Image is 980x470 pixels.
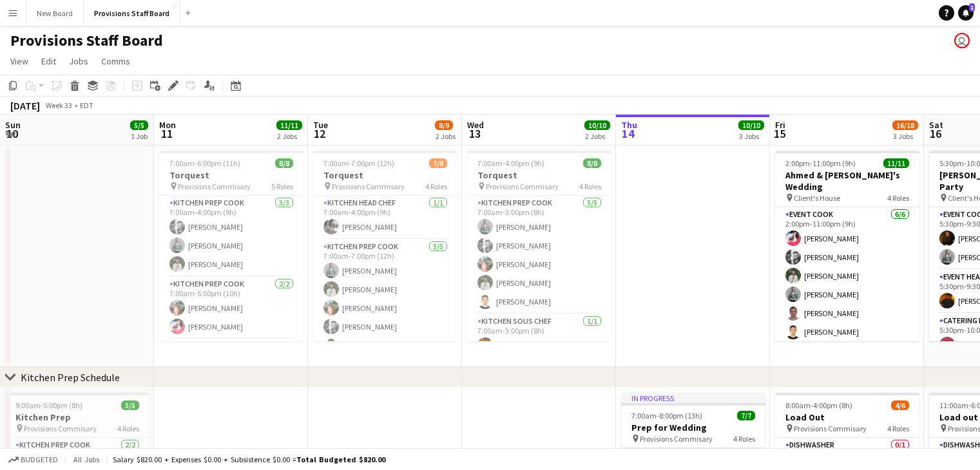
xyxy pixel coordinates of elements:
span: Tue [313,119,328,131]
span: Sun [5,119,21,131]
h3: Load Out [775,411,919,423]
span: 12 [311,126,328,141]
span: Edit [41,55,56,67]
span: 4 Roles [887,193,909,203]
a: Jobs [64,53,93,70]
div: Salary $820.00 + Expenses $0.00 + Subsistence $0.00 = [113,455,385,464]
span: 4 Roles [579,182,601,191]
app-job-card: 7:00am-7:00pm (12h)7/8Torquest Provisions Commisary4 RolesKitchen Head Chef1/17:00am-4:00pm (9h)[... [313,151,457,341]
span: 9:00am-5:00pm (8h) [15,400,82,410]
div: 2 Jobs [585,131,610,141]
span: 10/10 [584,120,610,130]
span: 4/6 [891,400,909,410]
div: 3 Jobs [739,131,764,141]
div: 3 Jobs [893,131,918,141]
span: 7/8 [429,158,447,168]
h3: Kitchen Prep [5,411,149,423]
button: New Board [26,1,84,26]
span: 13 [465,126,484,141]
app-job-card: 7:00am-6:00pm (11h)8/8Torquest Provisions Commisary5 RolesKitchen Prep Cook3/37:00am-4:00pm (9h)[... [159,151,303,341]
h3: Ahmed & [PERSON_NAME]'s Wedding [775,169,919,193]
span: 16/18 [892,120,918,130]
div: In progress [621,393,765,403]
app-card-role: Event Cook6/62:00pm-11:00pm (9h)[PERSON_NAME][PERSON_NAME][PERSON_NAME][PERSON_NAME][PERSON_NAME]... [775,207,919,344]
span: View [10,55,28,67]
span: Provisions Commisary [332,182,405,191]
div: Kitchen Prep Schedule [21,371,120,384]
span: Provisions Commisary [794,424,867,433]
h3: Prep for Wedding [621,422,765,433]
span: Provisions Commisary [178,182,251,191]
span: 8/9 [435,120,453,130]
h3: Torquest [467,169,611,181]
span: 2:00pm-11:00pm (9h) [785,158,856,168]
span: 5/5 [121,400,139,410]
div: EDT [80,100,93,110]
button: Budgeted [6,453,60,467]
span: Jobs [69,55,88,67]
span: 11/11 [883,158,909,168]
span: 8:00am-4:00pm (8h) [785,400,852,410]
span: 14 [619,126,637,141]
span: 5/5 [130,120,148,130]
app-user-avatar: Dustin Gallagher [954,33,970,48]
span: Total Budgeted $820.00 [296,455,385,464]
span: 1 [969,3,975,12]
span: 11/11 [276,120,302,130]
span: Comms [101,55,130,67]
span: 10/10 [738,120,764,130]
span: Fri [775,119,785,131]
span: Provisions Commisary [640,434,713,444]
div: [DATE] [10,99,40,112]
span: 15 [773,126,785,141]
app-card-role: Kitchen Prep Cook3/37:00am-4:00pm (9h)[PERSON_NAME][PERSON_NAME][PERSON_NAME] [159,196,303,277]
div: 1 Job [131,131,148,141]
span: Client's House [794,193,840,203]
h3: Torquest [159,169,303,181]
app-card-role: Kitchen Sous Chef1/17:00am-3:00pm (8h)[PERSON_NAME] [467,314,611,358]
a: View [5,53,34,70]
h3: Torquest [313,169,457,181]
span: 7:00am-4:00pm (9h) [477,158,544,168]
span: 7:00am-8:00pm (13h) [631,411,702,420]
span: 7:00am-7:00pm (12h) [323,158,394,168]
div: 2 Jobs [436,131,456,141]
a: 1 [958,5,974,21]
span: 7/7 [737,411,755,420]
app-job-card: 2:00pm-11:00pm (9h)11/11Ahmed & [PERSON_NAME]'s Wedding Client's House4 RolesEvent Cook6/62:00pm-... [775,151,919,341]
span: 7:00am-6:00pm (11h) [169,158,240,168]
span: Provisions Commisary [486,182,559,191]
div: 2 Jobs [277,131,302,141]
h1: Provisions Staff Board [10,31,163,50]
a: Edit [36,53,61,70]
app-card-role: Kitchen Prep Cook2/27:00am-5:00pm (10h)[PERSON_NAME][PERSON_NAME] [159,277,303,339]
span: Week 33 [43,100,75,110]
button: Provisions Staff Board [84,1,180,26]
span: 8/8 [275,158,293,168]
span: Thu [621,119,637,131]
span: 4 Roles [733,434,755,444]
app-card-role: Kitchen Prep Cook5/57:00am-7:00pm (12h)[PERSON_NAME][PERSON_NAME][PERSON_NAME][PERSON_NAME][PERSO... [313,240,457,358]
span: 4 Roles [425,182,447,191]
span: Provisions Commisary [24,424,97,433]
span: 16 [927,126,943,141]
span: Sat [929,119,943,131]
app-job-card: 7:00am-4:00pm (9h)8/8Torquest Provisions Commisary4 RolesKitchen Prep Cook5/57:00am-3:00pm (8h)[P... [467,151,611,341]
span: 8/8 [583,158,601,168]
span: Mon [159,119,176,131]
span: 10 [3,126,21,141]
span: 5 Roles [271,182,293,191]
a: Comms [96,53,135,70]
span: 4 Roles [117,424,139,433]
span: 4 Roles [887,424,909,433]
span: All jobs [71,455,102,464]
app-card-role: Kitchen Head Chef1/17:00am-4:00pm (9h)[PERSON_NAME] [313,196,457,240]
span: Wed [467,119,484,131]
span: Budgeted [21,455,58,464]
span: 11 [157,126,176,141]
app-card-role: Kitchen Prep Cook5/57:00am-3:00pm (8h)[PERSON_NAME][PERSON_NAME][PERSON_NAME][PERSON_NAME][PERSON... [467,196,611,314]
